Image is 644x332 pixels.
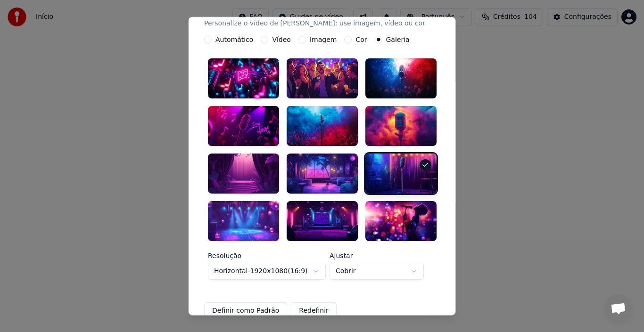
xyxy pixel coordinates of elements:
[204,6,425,28] div: Vídeo
[215,36,253,43] label: Automático
[208,252,326,259] label: Resolução
[291,302,337,319] button: Redefinir
[204,19,425,28] p: Personalize o vídeo de [PERSON_NAME]: use imagem, vídeo ou cor
[204,36,440,327] div: VídeoPersonalize o vídeo de [PERSON_NAME]: use imagem, vídeo ou cor
[386,36,409,43] label: Galeria
[272,36,291,43] label: Vídeo
[355,36,367,43] label: Cor
[204,302,287,319] button: Definir como Padrão
[330,252,424,259] label: Ajustar
[309,36,336,43] label: Imagem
